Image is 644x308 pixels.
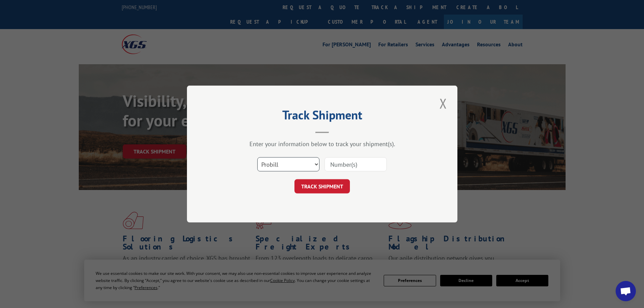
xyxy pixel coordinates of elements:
[437,94,449,113] button: Close modal
[325,157,387,171] input: Number(s)
[221,140,424,148] div: Enter your information below to track your shipment(s).
[616,281,636,301] a: Open chat
[294,179,350,193] button: TRACK SHIPMENT
[221,110,424,123] h2: Track Shipment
